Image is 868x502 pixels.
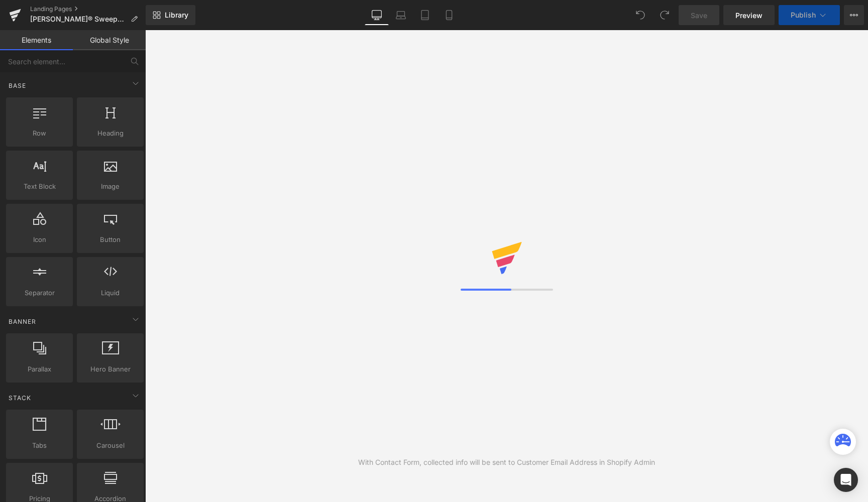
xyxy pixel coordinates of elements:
span: Save [691,10,707,21]
div: Open Intercom Messenger [834,468,858,492]
span: Stack [8,393,32,403]
span: Text Block [9,181,70,192]
span: Publish [791,11,816,19]
span: Image [80,181,141,192]
button: Redo [655,5,675,25]
a: Tablet [413,5,437,25]
span: Button [80,234,141,245]
a: Preview [723,5,775,25]
span: Hero Banner [80,364,141,374]
span: Tabs [9,440,70,451]
span: Separator [9,288,70,298]
a: Global Style [73,30,146,50]
a: Desktop [365,5,389,25]
span: Carousel [80,440,141,451]
span: Banner [8,317,37,326]
span: Liquid [80,288,141,298]
a: Landing Pages [30,5,146,13]
span: [PERSON_NAME]® Sweepers Comparison Chart [30,15,127,23]
a: Mobile [437,5,461,25]
span: Library [165,11,188,20]
span: Base [8,81,27,90]
span: Icon [9,234,70,245]
button: Undo [630,5,650,25]
span: Preview [735,10,763,21]
div: With Contact Form, collected info will be sent to Customer Email Address in Shopify Admin [358,457,655,468]
button: More [844,5,864,25]
span: Row [9,128,70,139]
span: Parallax [9,364,70,374]
button: Publish [779,5,840,25]
a: New Library [146,5,195,25]
a: Laptop [389,5,413,25]
span: Heading [80,128,141,139]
